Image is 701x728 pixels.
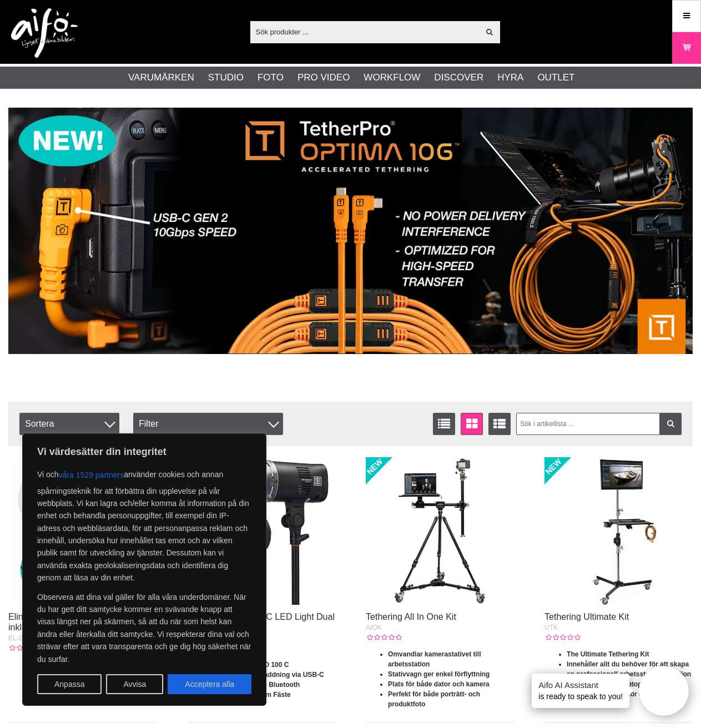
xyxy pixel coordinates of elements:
[434,70,483,85] a: Discover
[106,674,163,694] button: Avvisa
[297,70,350,85] a: Pro Video
[433,413,455,435] a: Listvisning
[366,624,382,631] span: AIOK
[8,457,157,605] img: Elinchrom LED 100 C LED Light Kit inkl Laddare
[537,70,574,85] a: Outlet
[37,591,251,665] p: Observera att dina val gäller för alla våra underdomäner. När du har gett ditt samtycke kommer en...
[8,108,693,354] img: Annons:001 banner-header-tpoptima1390x500.jpg
[209,671,324,679] strong: Inbyggt Batteri, Laddning via USB-C
[544,457,693,605] img: Tethering Ultimate Kit
[544,624,558,631] span: UTK
[37,445,251,458] p: Vi värdesätter din integritet
[22,433,266,706] div: Vi värdesätter din integritet
[567,650,649,658] strong: The Ultimate Tethering Kit
[250,23,480,40] input: Sök produkter ...
[19,413,119,435] span: Sortera
[168,674,251,694] button: Acceptera alla
[37,674,102,694] button: Anpassa
[59,465,124,485] button: våra 1529 partners
[461,413,483,435] a: Fönstervisning
[366,457,514,605] img: Tethering All In One Kit
[133,413,283,435] div: Filter
[538,679,623,691] h4: Aifo AI Assistant
[11,8,78,58] img: logo.png
[544,612,629,621] a: Tethering Ultimate Kit
[366,612,456,621] a: Tethering All In One Kit
[659,413,682,435] a: Filtrera
[209,691,291,699] strong: OCF och Elinchrom Fäste
[37,465,251,584] p: Vi och använder cookies och annan spårningsteknik för att förbättra din upplevelse på vår webbpla...
[8,612,148,632] a: Elinchrom LED 100 C LED Light Kit inkl Laddare
[388,690,480,708] strong: Perfekt för både porträtt- och produktfoto
[488,413,511,435] a: Utökad listvisning
[8,643,44,653] div: Kundbetyg: 0
[388,670,490,678] strong: Stativvagn ger enkel förflyttning
[366,633,401,643] div: Kundbetyg: 0
[532,674,629,708] div: is ready to speak to you!
[516,413,682,435] input: Sök i artikellista ...
[497,70,523,85] a: Hyra
[8,634,48,642] span: EL-20201WC
[258,70,284,85] a: Foto
[388,680,490,688] strong: Plats för både dator och kamera
[128,70,194,85] a: Varumärken
[364,70,420,85] a: Workflow
[567,660,689,668] strong: Innehåller allt du behöver för att skapa
[388,650,481,668] strong: Omvandlar kamerastativet till arbetsstation
[567,670,691,678] strong: en professionell arbetsstation i studion
[208,70,244,85] a: Studio
[544,633,580,643] div: Kundbetyg: 0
